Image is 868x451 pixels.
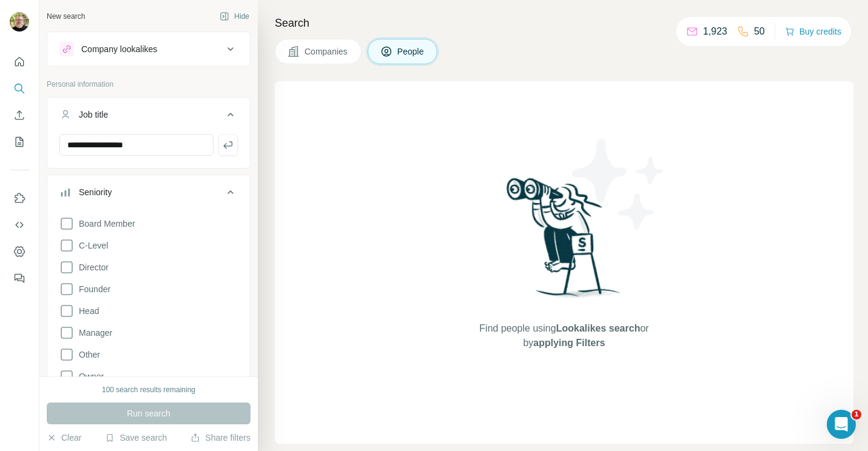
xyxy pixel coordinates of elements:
[10,51,29,73] button: Quick start
[74,218,135,230] span: Board Member
[74,283,110,295] span: Founder
[827,410,856,439] iframe: Intercom live chat
[79,109,108,121] div: Job title
[190,432,251,444] button: Share filters
[501,175,627,310] img: Surfe Illustration - Woman searching with binoculars
[10,267,29,289] button: Feedback
[74,349,100,361] span: Other
[102,384,195,395] div: 100 search results remaining
[74,370,104,383] span: Owner
[74,261,109,273] span: Director
[47,432,81,444] button: Clear
[47,79,251,90] p: Personal information
[754,24,765,39] p: 50
[79,186,112,198] div: Seniority
[74,239,108,252] span: C-Level
[211,7,258,25] button: Hide
[275,15,853,32] h4: Search
[10,78,29,99] button: Search
[47,11,85,22] div: New search
[304,45,349,58] span: Companies
[81,43,157,55] div: Company lookalikes
[10,104,29,126] button: Enrich CSV
[105,432,167,444] button: Save search
[852,410,861,419] span: 1
[533,338,605,348] span: applying Filters
[564,130,673,239] img: Surfe Illustration - Stars
[74,305,99,317] span: Head
[47,35,250,64] button: Company lookalikes
[10,187,29,209] button: Use Surfe on LinkedIn
[47,178,250,212] button: Seniority
[556,323,641,333] span: Lookalikes search
[10,131,29,153] button: My lists
[397,45,425,58] span: People
[10,241,29,262] button: Dashboard
[74,327,112,339] span: Manager
[785,23,841,40] button: Buy credits
[10,214,29,236] button: Use Surfe API
[467,321,661,350] span: Find people using or by
[10,12,29,32] img: Avatar
[47,100,250,134] button: Job title
[703,24,727,39] p: 1,923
